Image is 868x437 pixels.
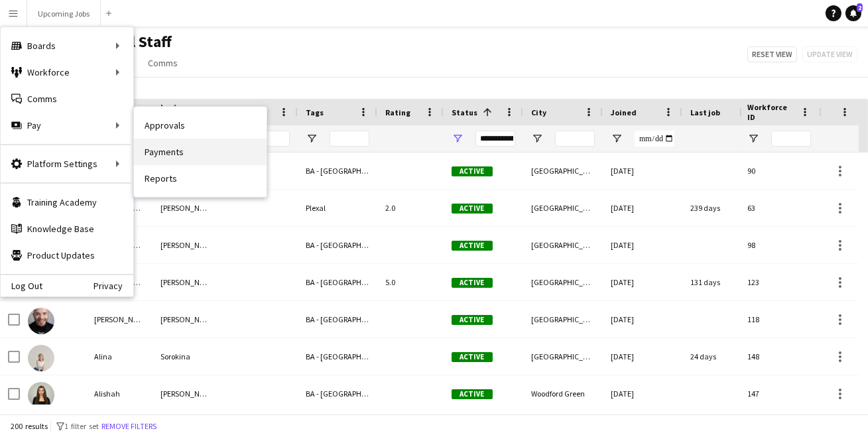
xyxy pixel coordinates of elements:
div: BA - [GEOGRAPHIC_DATA] [298,375,377,412]
div: 98 [739,227,819,263]
div: [PERSON_NAME] [153,190,219,226]
span: Active [452,241,493,251]
div: Workforce [1,59,133,86]
div: [DATE] [603,227,682,263]
a: Reports [134,165,267,192]
div: BA - [GEOGRAPHIC_DATA] [298,264,377,300]
a: Training Academy [1,189,133,216]
div: [DATE] [603,301,682,338]
button: Open Filter Menu [747,133,759,145]
div: [GEOGRAPHIC_DATA] [523,190,603,226]
span: Status [452,107,477,117]
span: Active [452,352,493,362]
div: Plexal [298,190,377,226]
div: 2.0 [377,190,444,226]
div: BA - [GEOGRAPHIC_DATA] [298,338,377,375]
div: Alishah [86,375,153,412]
div: 118 [739,301,819,338]
div: Pay [1,112,133,139]
button: Upcoming Jobs [27,1,101,27]
span: City [531,107,546,117]
input: A2 Rating Filter Input [251,131,290,147]
button: Open Filter Menu [611,133,623,145]
a: Product Updates [1,242,133,269]
img: Alexandru Silaghi [28,308,54,334]
span: 1 filter set [64,421,99,431]
div: [PERSON_NAME][GEOGRAPHIC_DATA] [153,227,219,263]
div: [GEOGRAPHIC_DATA] [523,338,603,375]
button: Open Filter Menu [452,133,464,145]
button: Remove filters [99,419,159,434]
button: Reset view [747,46,797,62]
div: [DATE] [603,264,682,300]
a: Payments [134,139,267,165]
a: 2 [845,5,861,21]
span: Tags [306,107,324,117]
div: 123 [739,264,819,300]
a: Approvals [134,112,267,139]
span: All Staff [108,32,172,52]
span: Active [452,315,493,325]
div: Sorokina [153,338,219,375]
div: [PERSON_NAME] [153,375,219,412]
span: 2 [857,3,863,12]
input: Tags Filter Input [330,131,369,147]
span: Active [452,166,493,176]
div: [GEOGRAPHIC_DATA] [523,301,603,338]
span: Last job [690,107,720,117]
input: Workforce ID Filter Input [771,131,811,147]
div: 24 days [682,338,762,375]
span: Comms [148,57,178,69]
img: Alishah Malik [28,382,54,408]
div: 5.0 [377,264,444,300]
div: [GEOGRAPHIC_DATA] [523,264,603,300]
span: Last Name [160,102,195,122]
div: [DATE] [603,375,682,412]
div: [PERSON_NAME] [153,264,219,300]
button: Open Filter Menu [531,133,543,145]
div: 148 [739,338,819,375]
div: BA - [GEOGRAPHIC_DATA] [298,301,377,338]
div: 239 days [682,190,762,226]
a: Comms [143,54,183,72]
span: Active [452,204,493,214]
div: [DATE] [603,153,682,189]
div: [PERSON_NAME] [86,301,153,338]
div: [DATE] [603,190,682,226]
div: Woodford Green [523,375,603,412]
div: [DATE] [603,338,682,375]
button: Open Filter Menu [306,133,318,145]
div: [GEOGRAPHIC_DATA] [523,153,603,189]
div: BA - [GEOGRAPHIC_DATA], [GEOGRAPHIC_DATA] - [GEOGRAPHIC_DATA] [298,227,377,263]
img: Alina Sorokina [28,345,54,371]
span: Workforce ID [747,102,795,122]
div: 131 days [682,264,762,300]
span: Active [452,278,493,288]
div: [PERSON_NAME] [153,301,219,338]
div: BA - [GEOGRAPHIC_DATA] [298,153,377,189]
div: 90 [739,153,819,189]
a: Privacy [93,281,133,291]
a: Knowledge Base [1,216,133,242]
span: Active [452,389,493,399]
div: Alina [86,338,153,375]
input: City Filter Input [555,131,595,147]
div: 63 [739,190,819,226]
a: Log Out [1,281,42,291]
span: Joined [611,107,637,117]
div: Platform Settings [1,151,133,177]
div: 147 [739,375,819,412]
input: Joined Filter Input [635,131,674,147]
span: Rating [385,107,410,117]
div: Boards [1,32,133,59]
a: Comms [1,86,133,112]
div: [GEOGRAPHIC_DATA] [523,227,603,263]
